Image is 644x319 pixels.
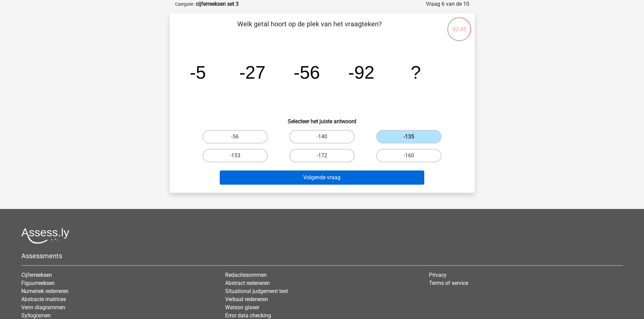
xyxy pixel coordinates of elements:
label: -160 [376,149,442,162]
div: 02:45 [447,17,472,33]
a: Abstract redeneren [225,280,270,286]
label: -140 [289,130,355,143]
label: -172 [289,149,355,162]
a: Abstracte matrices [21,296,66,302]
h6: Selecteer het juiste antwoord [181,113,464,125]
a: Redactiesommen [225,272,267,278]
a: Terms of service [429,280,468,286]
label: -56 [202,130,268,143]
a: Figuurreeksen [21,280,55,286]
a: Situational judgement test [225,288,288,294]
tspan: ? [411,62,421,82]
label: -153 [202,149,268,162]
p: Welk getal hoort op de plek van het vraagteken? [181,19,438,39]
tspan: -92 [348,62,375,82]
h5: Assessments [21,252,623,260]
img: Assessly logo [21,228,69,244]
a: Watson glaser [225,304,259,311]
strong: cijferreeksen set 3 [196,1,239,7]
a: Venn diagrammen [21,304,65,311]
tspan: -56 [293,62,320,82]
a: Privacy [429,272,447,278]
a: Verbaal redeneren [225,296,268,302]
tspan: -27 [239,62,265,82]
a: Numeriek redeneren [21,288,69,294]
label: -135 [376,130,442,143]
tspan: -5 [190,62,206,82]
button: Volgende vraag [220,170,424,185]
a: Error data checking [225,312,271,319]
a: Cijferreeksen [21,272,52,278]
a: Syllogismen [21,312,51,319]
small: Categorie: [175,2,194,7]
